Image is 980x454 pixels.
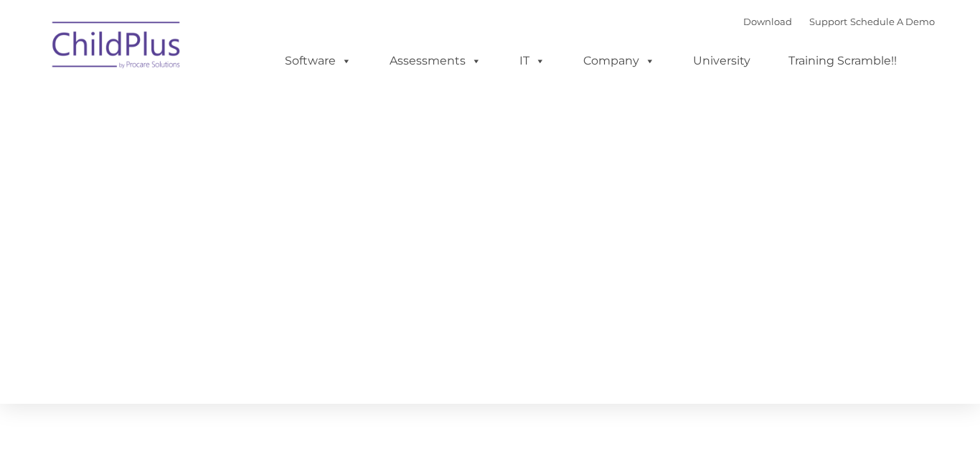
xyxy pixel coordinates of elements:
a: Support [809,16,847,27]
a: Schedule A Demo [850,16,935,27]
a: Company [569,47,669,75]
a: University [679,47,765,75]
font: | [743,16,935,27]
a: Assessments [375,47,496,75]
img: ChildPlus by Procare Solutions [45,11,189,83]
a: IT [505,47,560,75]
a: Training Scramble!! [774,47,911,75]
a: Download [743,16,792,27]
a: Software [270,47,366,75]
